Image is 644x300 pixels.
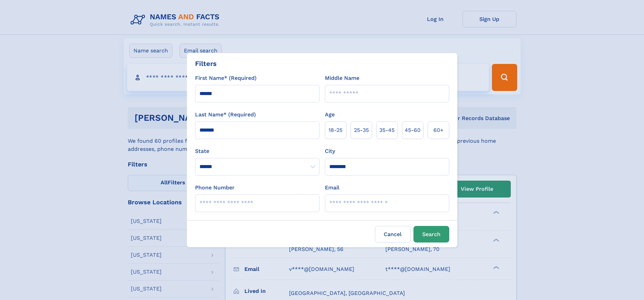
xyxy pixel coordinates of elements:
div: Filters [195,59,217,69]
span: 35‑45 [379,126,395,134]
label: Middle Name [325,74,359,82]
label: First Name* (Required) [195,74,257,82]
label: City [325,147,335,155]
span: 60+ [433,126,444,134]
label: Last Name* (Required) [195,111,256,119]
span: 18‑25 [329,126,342,134]
label: Cancel [375,226,411,243]
label: State [195,147,319,155]
span: 25‑35 [354,126,369,134]
button: Search [413,226,449,243]
label: Age [325,111,335,119]
label: Email [325,184,339,192]
span: 45‑60 [405,126,421,134]
label: Phone Number [195,184,235,192]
